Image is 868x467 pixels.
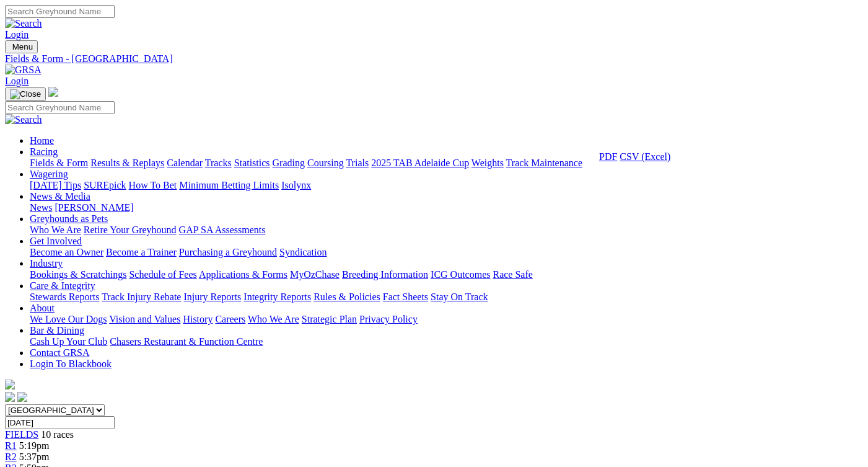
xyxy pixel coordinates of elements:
a: Who We Are [248,314,299,324]
a: Contact GRSA [30,347,89,358]
img: Close [10,89,41,99]
div: Greyhounds as Pets [30,225,863,236]
a: Track Maintenance [506,158,582,168]
a: Isolynx [281,180,311,190]
img: Search [5,18,42,29]
a: Careers [215,314,245,324]
a: Fields & Form - [GEOGRAPHIC_DATA] [5,53,863,64]
a: Login To Blackbook [30,358,112,369]
a: PDF [599,151,617,162]
span: 10 races [41,429,74,440]
a: Minimum Betting Limits [179,180,279,190]
div: Racing [30,158,863,169]
a: R2 [5,451,17,462]
a: How To Bet [129,180,177,190]
div: Industry [30,269,863,280]
a: CSV (Excel) [620,151,670,162]
a: Login [5,76,28,86]
a: SUREpick [84,180,126,190]
a: Strategic Plan [302,314,357,324]
a: Chasers Restaurant & Function Centre [110,336,263,347]
a: Applications & Forms [199,269,287,280]
a: Race Safe [493,269,532,280]
a: Home [30,135,54,146]
a: We Love Our Dogs [30,314,107,324]
input: Search [5,5,115,18]
a: Schedule of Fees [129,269,196,280]
a: News [30,202,52,213]
img: facebook.svg [5,392,15,402]
a: 2025 TAB Adelaide Cup [371,158,469,168]
a: Who We Are [30,225,81,235]
a: Syndication [279,247,327,257]
a: Stewards Reports [30,291,99,302]
a: Privacy Policy [359,314,418,324]
img: logo-grsa-white.png [48,87,58,97]
a: Weights [471,158,504,168]
button: Toggle navigation [5,87,46,101]
a: Results & Replays [90,158,164,168]
a: News & Media [30,191,90,202]
a: Statistics [234,158,270,168]
div: Care & Integrity [30,291,863,303]
img: logo-grsa-white.png [5,380,15,389]
a: Become an Owner [30,247,103,257]
a: Fact Sheets [383,291,428,302]
div: News & Media [30,202,863,213]
div: Wagering [30,180,863,191]
a: R1 [5,440,17,451]
a: Care & Integrity [30,280,95,291]
a: Injury Reports [183,291,241,302]
a: Integrity Reports [243,291,311,302]
div: Download [599,151,670,162]
a: Purchasing a Greyhound [179,247,277,257]
a: Vision and Values [109,314,180,324]
div: Get Involved [30,247,863,258]
input: Search [5,101,115,114]
a: Rules & Policies [313,291,380,302]
a: Track Injury Rebate [102,291,181,302]
span: 5:37pm [19,451,50,462]
img: twitter.svg [17,392,27,402]
a: Login [5,29,28,40]
a: [PERSON_NAME] [55,202,133,213]
a: [DATE] Tips [30,180,81,190]
input: Select date [5,416,115,429]
a: Fields & Form [30,158,88,168]
a: Bar & Dining [30,325,84,336]
a: Trials [346,158,369,168]
a: Retire Your Greyhound [84,225,177,235]
a: GAP SA Assessments [179,225,266,235]
img: Search [5,114,42,125]
a: FIELDS [5,429,38,440]
a: Coursing [307,158,344,168]
span: 5:19pm [19,440,50,451]
a: Calendar [167,158,203,168]
a: Grading [273,158,305,168]
a: MyOzChase [290,269,340,280]
div: About [30,314,863,325]
a: About [30,303,55,313]
a: Tracks [205,158,232,168]
a: History [183,314,213,324]
a: Bookings & Scratchings [30,269,126,280]
span: Menu [12,42,33,51]
a: Industry [30,258,63,269]
button: Toggle navigation [5,40,38,53]
a: Breeding Information [342,269,428,280]
a: Get Involved [30,236,82,246]
a: Greyhounds as Pets [30,213,108,224]
img: GRSA [5,64,42,76]
a: Racing [30,146,58,157]
a: ICG Outcomes [431,269,490,280]
div: Bar & Dining [30,336,863,347]
a: Wagering [30,169,68,179]
a: Stay On Track [431,291,488,302]
a: Cash Up Your Club [30,336,107,347]
a: Become a Trainer [106,247,177,257]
